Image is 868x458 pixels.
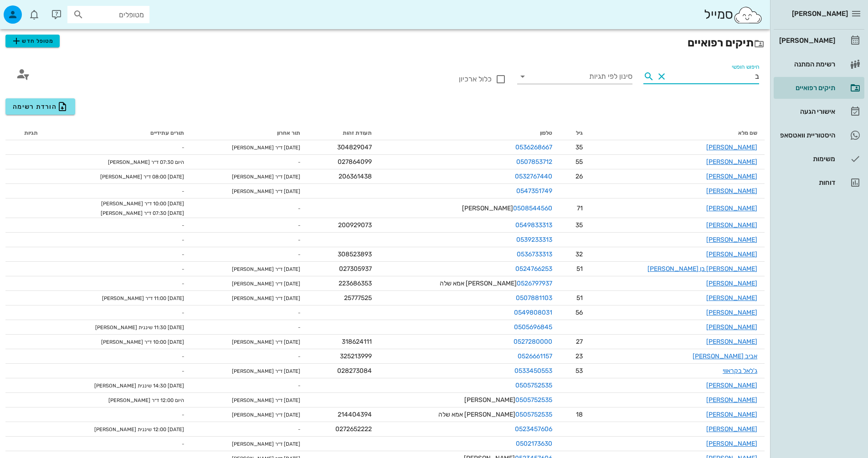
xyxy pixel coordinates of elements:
a: תיקים רפואיים [774,77,864,99]
small: - [182,223,184,229]
span: 206361438 [339,173,372,180]
small: - [298,252,300,258]
a: [PERSON_NAME] בן [PERSON_NAME] [647,265,757,273]
span: 32 [575,250,583,258]
a: 0547351749 [516,187,552,195]
a: אביב [PERSON_NAME] [693,352,757,360]
small: - [182,145,184,151]
label: חיפוש חופשי [732,64,759,71]
a: [PERSON_NAME] [706,187,757,195]
span: [PERSON_NAME] [462,204,552,212]
span: 325213999 [340,352,372,360]
span: 0272652222 [335,425,372,433]
small: [DATE] 08:00 ד״ר [PERSON_NAME] [100,174,184,180]
button: מטופל חדש [5,35,60,47]
th: תור אחרון [191,126,308,140]
a: [PERSON_NAME] [706,382,757,389]
small: [DATE] 07:30 ד״ר [PERSON_NAME] [101,210,184,216]
a: [PERSON_NAME] [706,158,757,166]
span: תור אחרון [277,130,300,136]
div: רשימת המתנה [777,61,835,68]
small: - [298,427,300,433]
small: - [298,159,300,165]
span: 26 [575,173,583,180]
a: [PERSON_NAME] [706,280,757,287]
label: כלול ארכיון [390,75,492,84]
button: Clear חיפוש חופשי [656,71,667,82]
small: [DATE] ד״ר [PERSON_NAME] [232,368,300,374]
th: טלפון [379,126,559,140]
span: מטופל חדש [11,36,54,46]
small: היום 07:30 ד״ר [PERSON_NAME] [108,159,184,165]
span: תג [27,7,32,13]
span: 308523893 [338,250,372,258]
small: [DATE] 14:30 שיננית [PERSON_NAME] [94,383,184,389]
span: 35 [575,143,583,151]
small: - [182,281,184,287]
a: דוחות [774,172,864,193]
a: [PERSON_NAME] [706,440,757,448]
a: 0536268667 [515,143,552,151]
small: - [182,368,184,374]
span: [PERSON_NAME] [792,10,848,18]
span: [PERSON_NAME] אמא שלה [440,280,552,287]
a: 0532767440 [515,173,552,180]
small: - [298,206,300,212]
span: 27 [576,338,583,346]
a: 0505752535 [515,396,552,404]
a: 0527280000 [514,338,552,346]
span: 304829047 [337,143,372,151]
small: - [298,383,300,389]
button: הורדת רשימה [5,98,75,115]
a: 0526797937 [517,280,552,287]
small: [DATE] ד״ר [PERSON_NAME] [232,281,300,287]
a: [PERSON_NAME] [706,294,757,302]
small: [DATE] ד״ר [PERSON_NAME] [232,412,300,418]
a: [PERSON_NAME] [706,323,757,331]
a: 0526661157 [518,352,552,360]
span: תורים עתידיים [150,130,184,136]
a: [PERSON_NAME] [706,221,757,229]
a: 0507881103 [516,294,552,302]
small: - [182,237,184,243]
small: - [182,310,184,316]
small: [DATE] 10:00 ד״ר [PERSON_NAME] [101,201,184,207]
div: היסטוריית וואטסאפ [777,132,835,139]
small: - [182,266,184,272]
th: תעודת זהות [308,126,379,140]
a: 0505752535 [515,382,552,389]
small: [DATE] 11:30 שיננית [PERSON_NAME] [95,325,184,331]
small: - [182,412,184,418]
small: - [182,188,184,194]
a: היסטוריית וואטסאפ [774,124,864,146]
a: [PERSON_NAME] [706,396,757,404]
th: תורים עתידיים [45,126,191,140]
a: 0549833313 [515,221,552,229]
span: 223686353 [339,280,372,287]
span: 23 [575,352,583,360]
a: אישורי הגעה [774,101,864,122]
th: גיל [560,126,590,140]
small: - [298,310,300,316]
span: 55 [575,158,583,166]
div: סינון לפי תגיות [517,69,633,84]
span: 214404394 [338,411,372,418]
input: אפשר להקליד שם, טלפון, ת.ז... [669,69,759,84]
small: [DATE] ד״ר [PERSON_NAME] [232,266,300,272]
img: SmileCloud logo [733,6,763,24]
small: [DATE] 12:00 שיננית [PERSON_NAME] [94,427,184,433]
span: 56 [575,309,583,316]
a: [PERSON_NAME] [706,143,757,151]
small: - [182,354,184,360]
small: [DATE] ד״ר [PERSON_NAME] [232,441,300,447]
a: ג'לאל בקראווי [723,367,757,375]
h2: תיקים רפואיים [5,35,765,51]
small: - [298,237,300,243]
small: - [298,354,300,360]
a: [PERSON_NAME] [706,236,757,244]
a: 0502173630 [516,440,552,448]
small: [DATE] ד״ר [PERSON_NAME] [232,145,300,151]
span: 71 [577,204,583,212]
span: 51 [576,294,583,302]
div: תיקים רפואיים [777,84,835,92]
